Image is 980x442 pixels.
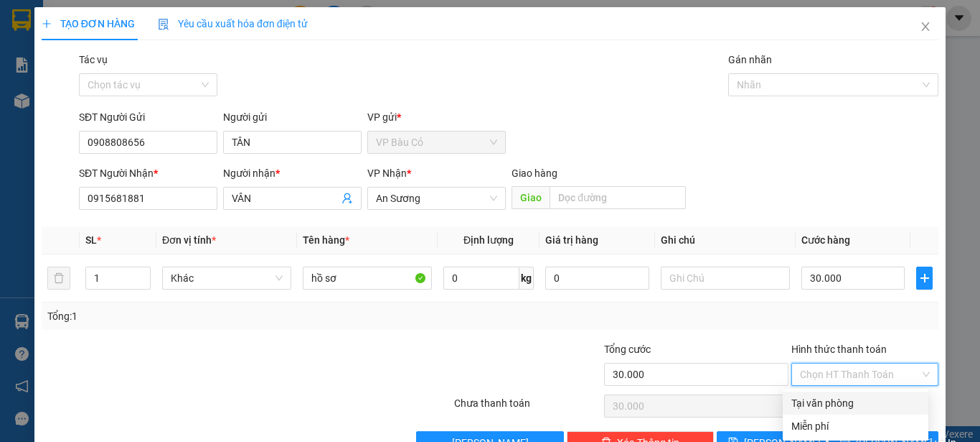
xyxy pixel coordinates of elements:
button: Close [905,7,946,47]
span: plus [917,272,932,284]
span: CR : [11,94,33,109]
label: Hình thức thanh toán [791,344,887,355]
div: Miễn phí [791,418,920,434]
div: Người gửi [223,109,362,125]
button: delete [47,267,70,290]
span: TẠO ĐƠN HÀNG [42,18,135,29]
span: An Sương [376,188,497,209]
span: Giao hàng [512,167,557,179]
span: user-add [341,193,353,204]
span: VP Bàu Cỏ [376,132,497,153]
img: icon [158,19,169,30]
div: SĐT Người Nhận [79,165,217,181]
span: Định lượng [463,234,514,246]
span: Đơn vị tính [162,234,216,246]
span: close [920,21,931,32]
span: Nhận: [138,14,172,29]
div: Tại văn phòng [791,395,920,411]
div: Tổng: 1 [47,308,380,324]
input: Ghi Chú [661,267,790,290]
label: Tác vụ [79,54,108,65]
div: 0986590752 [12,64,128,84]
th: Ghi chú [655,226,796,254]
span: Khác [171,267,283,289]
label: Gán nhãn [728,54,772,65]
div: VP Bàu Cỏ [12,12,128,29]
div: VP gửi [367,109,506,125]
span: kg [519,267,534,290]
input: VD: Bàn, Ghế [303,267,432,290]
div: LABO ĐỨC PHÁT [138,29,255,64]
button: plus [916,267,933,290]
span: Cước hàng [801,234,850,246]
span: Tên hàng [303,234,349,246]
div: Người nhận [223,165,362,181]
span: Giá trị hàng [545,234,598,246]
input: 0 [545,267,649,290]
span: plus [42,19,52,29]
div: NHA KHOA HAPPY [12,29,128,64]
input: Dọc đường [550,186,686,209]
span: Tổng cước [604,344,651,355]
div: 30.000 [11,93,131,110]
span: SL [85,234,97,246]
span: Gửi: [12,14,34,29]
div: Chưa thanh toán [453,395,603,420]
span: VP Nhận [367,167,407,179]
span: Giao [512,186,550,209]
div: SĐT Người Gửi [79,109,217,125]
span: Yêu cầu xuất hóa đơn điện tử [158,18,308,29]
div: 0983344428 [138,64,255,84]
div: An Sương [138,12,255,29]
